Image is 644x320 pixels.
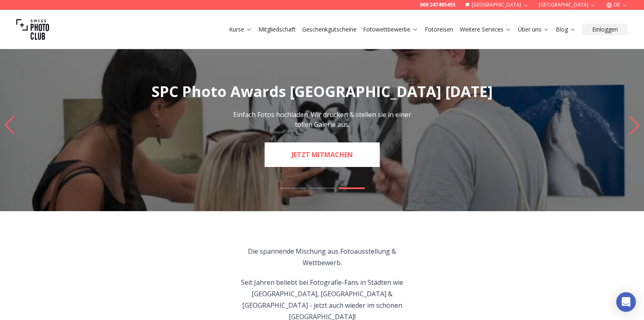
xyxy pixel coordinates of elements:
button: Kurse [226,24,255,35]
p: Die spannende Mischung aus Fotoausstellung & Wettbewerb. [229,246,415,268]
button: Fotoreisen [421,24,457,35]
a: Mitgliedschaft [258,25,296,34]
a: Fotoreisen [425,25,453,34]
a: Blog [556,25,576,34]
button: Einloggen [582,24,628,35]
p: Einfach Fotos hochladen. Wir drucken & stellen sie in einer tollen Galerie aus. [231,110,414,129]
a: Fotowettbewerbe [363,25,418,34]
a: Geschenkgutscheine [302,25,357,34]
button: Über uns [515,24,553,35]
a: Weitere Services [460,25,511,34]
a: Über uns [518,25,549,34]
img: Swiss photo club [16,13,49,46]
button: Fotowettbewerbe [360,24,421,35]
button: Geschenkgutscheine [299,24,360,35]
div: Open Intercom Messenger [616,292,636,312]
button: Blog [553,24,579,35]
button: Mitgliedschaft [255,24,299,35]
a: 069 247495455 [420,2,455,8]
button: Weitere Services [457,24,515,35]
a: Kurse [229,25,252,34]
a: JETZT MITMACHEN [265,142,380,167]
